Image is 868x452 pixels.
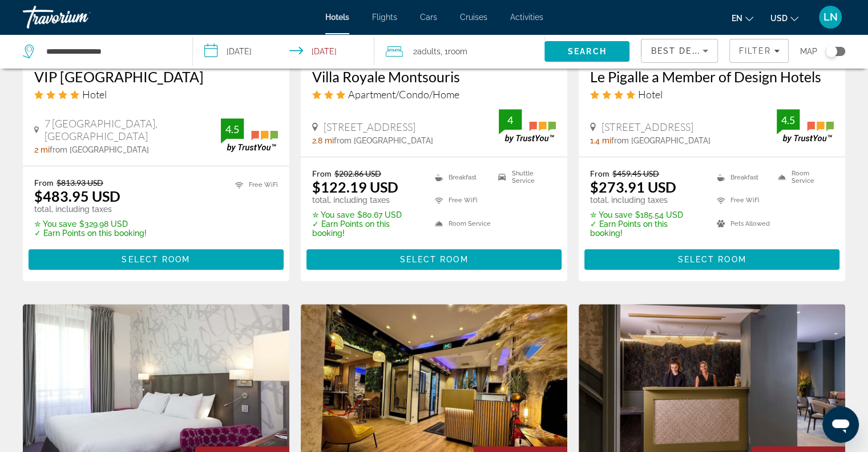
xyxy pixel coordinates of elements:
button: Select check in and out date [193,34,374,69]
button: Search [544,41,629,62]
div: 4 star Hotel [590,88,834,101]
span: Filter [738,46,771,55]
li: Free WiFi [229,178,278,192]
li: Breakfast [711,169,773,186]
img: TrustYou guest rating badge [221,118,278,152]
div: 4.5 [777,113,800,127]
span: 7 [GEOGRAPHIC_DATA], [GEOGRAPHIC_DATA] [45,117,221,142]
img: TrustYou guest rating badge [777,109,834,143]
li: Room Service [429,215,492,232]
span: Room [448,47,467,56]
p: ✓ Earn Points on this booking! [34,229,147,238]
a: Hotels [325,13,349,22]
iframe: Button to launch messaging window [822,406,859,443]
span: Search [568,47,607,56]
p: total, including taxes [590,195,703,205]
span: Best Deals [651,46,710,55]
span: from [GEOGRAPHIC_DATA] [50,145,149,154]
button: Toggle map [817,46,845,57]
ins: $122.19 USD [312,178,398,195]
span: Map [800,43,817,59]
span: 2 [413,43,441,59]
a: Select Room [29,252,284,265]
ins: $273.91 USD [590,178,676,195]
span: , 1 [441,43,467,59]
del: $813.93 USD [56,178,103,187]
span: Select Room [122,255,190,264]
div: 4 star Hotel [34,88,278,101]
span: [STREET_ADDRESS] [324,121,415,133]
a: Cars [420,13,437,22]
button: User Menu [815,5,845,29]
div: 4 [499,113,522,127]
input: Search hotel destination [45,43,175,60]
span: en [732,14,742,23]
span: Select Room [677,255,746,264]
li: Room Service [772,169,834,186]
li: Shuttle Service [492,169,556,186]
p: ✓ Earn Points on this booking! [590,219,703,238]
button: Change currency [770,10,798,26]
span: 2.8 mi [312,136,334,145]
p: $185.54 USD [590,210,703,219]
li: Breakfast [429,169,492,186]
span: Apartment/Condo/Home [348,88,459,101]
span: from [GEOGRAPHIC_DATA] [611,136,710,145]
button: Select Room [29,249,284,270]
ins: $483.95 USD [34,187,120,205]
button: Filters [729,39,789,63]
span: ✮ You save [590,210,632,219]
div: 3 star Apartment [312,88,556,101]
mat-select: Sort by [651,44,708,58]
p: $80.67 USD [312,210,421,219]
a: Cruises [460,13,487,22]
button: Select Room [584,249,839,270]
p: total, including taxes [34,205,147,214]
a: Activities [510,13,543,22]
img: TrustYou guest rating badge [499,109,556,143]
a: Travorium [23,2,137,32]
a: VIP [GEOGRAPHIC_DATA] [34,68,278,85]
span: From [34,178,54,187]
button: Change language [732,10,753,26]
span: [STREET_ADDRESS] [601,121,693,133]
span: ✮ You save [34,219,76,229]
span: From [590,169,609,178]
span: From [312,169,332,178]
li: Free WiFi [429,192,492,209]
span: ✮ You save [312,210,354,219]
li: Pets Allowed [711,215,773,232]
button: Select Room [306,249,562,270]
a: Le Pigalle a Member of Design Hotels [590,68,834,85]
span: Select Room [399,255,468,264]
span: Hotel [638,88,663,101]
button: Travelers: 2 adults, 0 children [374,34,544,69]
del: $459.45 USD [612,169,659,178]
a: Select Room [306,252,562,265]
p: ✓ Earn Points on this booking! [312,219,421,238]
span: 2 mi [34,145,50,154]
a: Flights [372,13,397,22]
span: Adults [417,47,441,56]
div: 4.5 [221,122,244,136]
span: USD [770,14,788,23]
span: from [GEOGRAPHIC_DATA] [334,136,433,145]
a: Villa Royale Montsouris [312,68,556,85]
p: total, including taxes [312,195,421,205]
p: $329.98 USD [34,219,147,229]
span: LN [823,11,838,23]
span: Hotel [82,88,107,101]
del: $202.86 USD [334,169,381,178]
li: Free WiFi [711,192,773,209]
a: Select Room [584,252,839,265]
span: 1.4 mi [590,136,611,145]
